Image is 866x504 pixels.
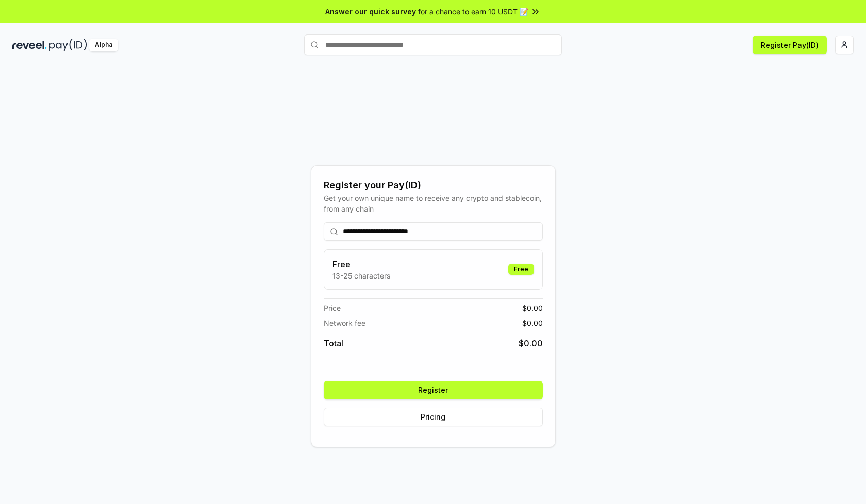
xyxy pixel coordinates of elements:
button: Register Pay(ID) [753,36,827,54]
div: Register your Pay(ID) [324,178,543,193]
span: for a chance to earn 10 USDT 📝 [418,6,528,17]
img: pay_id [49,39,87,51]
p: 13-25 characters [332,270,390,281]
img: reveel_dark [12,39,47,51]
span: $ 0.00 [519,337,543,350]
div: Free [508,264,534,275]
span: Total [324,337,343,350]
span: $ 0.00 [522,318,543,328]
span: Network fee [324,318,365,328]
button: Pricing [324,408,543,426]
div: Get your own unique name to receive any crypto and stablecoin, from any chain [324,193,543,214]
span: Answer our quick survey [325,6,416,17]
div: Alpha [89,39,118,51]
span: Price [324,303,341,314]
button: Register [324,381,543,399]
h3: Free [332,258,390,270]
span: $ 0.00 [522,303,543,314]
